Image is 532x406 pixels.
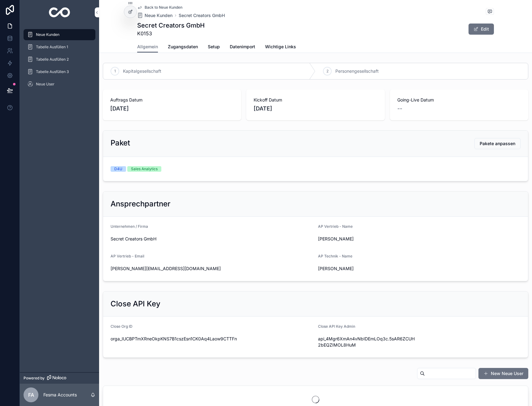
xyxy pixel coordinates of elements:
[24,54,95,65] a: Tabelle Ausfüllen 2
[469,24,494,35] button: Edit
[168,41,198,54] a: Zugangsdaten
[208,44,220,50] span: Setup
[111,199,170,209] h2: Ansprechpartner
[137,5,182,10] a: Back to Neue Kunden
[111,138,130,148] h2: Paket
[318,266,417,272] span: [PERSON_NAME]
[137,44,158,50] span: Allgemein
[110,104,234,113] span: [DATE]
[318,254,352,258] span: AP Technik - Name
[111,299,160,309] h2: Close API Key
[397,97,521,103] span: Going-Live Datum
[131,166,158,172] div: Sales Analytics
[254,104,377,113] span: [DATE]
[111,336,313,342] span: orga_IUCBPTmXRneOkpKNS7B1cszEsn1CK0Aq4Laow9CTTFn
[168,44,198,50] span: Zugangsdaten
[137,12,172,19] a: Neue Kunden
[114,166,122,172] div: D4U
[36,82,55,87] span: Neue User
[114,69,116,74] span: 1
[20,372,99,384] a: Powered by
[20,25,99,98] div: scrollable content
[265,44,296,50] span: Wichtige Links
[111,254,144,258] span: AP Vertrieb - Email
[230,44,255,50] span: Datenimport
[137,41,158,53] a: Allgemein
[478,368,528,379] button: New Neue User
[36,69,69,74] span: Tabelle Ausfüllen 3
[318,224,353,229] span: AP Vertrieb - Name
[254,97,377,103] span: Kickoff Datum
[318,236,417,242] span: [PERSON_NAME]
[36,45,68,50] span: Tabelle Ausfüllen 1
[397,104,402,113] span: --
[137,21,205,30] h1: Secret Creators GmbH
[145,5,182,10] span: Back to Neue Kunden
[36,57,69,62] span: Tabelle Ausfüllen 2
[111,324,133,329] span: Close Org ID
[208,41,220,54] a: Setup
[28,391,34,399] span: FA
[230,41,255,54] a: Datenimport
[123,68,161,74] span: Kapitalgesellschaft
[335,68,379,74] span: Personengesellschaft
[24,29,95,40] a: Neue Kunden
[137,30,205,37] span: K0153
[480,140,515,147] span: Pakete anpassen
[179,12,225,19] a: Secret Creators GmbH
[318,324,355,329] span: Close API Key Admin
[265,41,296,54] a: Wichtige Links
[111,266,313,272] span: [PERSON_NAME][EMAIL_ADDRESS][DOMAIN_NAME]
[110,97,234,103] span: Auftrags Datum
[111,236,313,242] span: Secret Creators GmbH
[24,41,95,53] a: Tabelle Ausfüllen 1
[24,79,95,90] a: Neue User
[24,66,95,77] a: Tabelle Ausfüllen 3
[318,336,417,348] span: api_4Mgr6XmAn4vNbIDEmLOq3c.5sAR6ZCUH2bEQZIMOL8HuM
[326,69,329,74] span: 2
[145,12,172,19] span: Neue Kunden
[49,7,70,17] img: App logo
[474,138,521,149] button: Pakete anpassen
[43,392,77,398] p: Fesma Accounts
[36,32,59,37] span: Neue Kunden
[111,224,148,229] span: Unternehmen / Firma
[24,376,45,381] span: Powered by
